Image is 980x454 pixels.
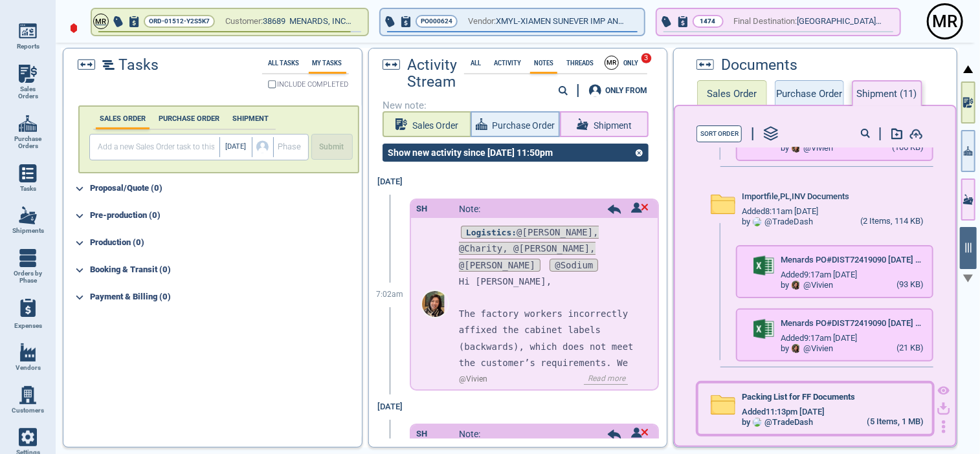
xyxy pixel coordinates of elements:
div: (93 KB) [897,280,924,290]
p: 1474 [700,15,716,28]
div: M R [94,14,108,28]
span: Purchase Orders [10,135,45,150]
img: timeline2 [102,60,115,70]
button: Sort Order [696,125,742,142]
label: Threads [562,59,597,67]
span: 7:02am [376,290,403,299]
span: Added 8:11am [DATE] [742,207,818,217]
div: (2 Items, 114 KB) [861,217,924,227]
p: The factory workers incorrectly affixed the cabinet labels (backwards), which does not meet the c... [459,306,638,404]
span: Customers [12,407,44,415]
span: Final Destination: [734,14,797,29]
img: Avatar [753,418,762,427]
img: add-document [909,129,923,139]
span: Tasks [20,185,36,193]
div: by @ Vivien [781,344,833,354]
span: 38689 [263,14,289,29]
div: Pre-production (0) [90,206,359,226]
img: excel [753,255,774,276]
span: [DATE] [225,143,246,151]
span: INCLUDE COMPLETED [278,81,349,88]
button: Shipment [560,111,649,137]
span: Added 9:17am [DATE] [781,334,857,343]
div: [DATE] [370,395,409,420]
span: Reports [17,43,39,50]
button: Sales Order [697,80,766,106]
span: Documents [721,57,797,74]
img: Avatar [422,291,448,317]
div: Show new activity since [DATE] 11:50pm [383,147,558,158]
button: PO000624Vendor:XMYL-XIAMEN SUNEVER IMP AND EXP CO LTD [381,9,644,35]
span: Vendors [16,364,41,372]
span: Purchase Order [493,118,555,134]
span: Menards PO#DIST72419090 [DATE] XMYL ---Importfile [781,255,924,265]
div: by @ Vivien [781,281,833,290]
div: ONLY FROM [605,87,647,94]
div: by @ TradeDash [742,418,813,427]
span: Customer: [225,14,263,29]
div: [DATE] [370,169,409,195]
div: (5 Items, 1 MB) [867,417,924,427]
img: Avatar [792,281,801,290]
div: Payment & Billing (0) [90,287,359,308]
span: PO000624 [421,15,452,28]
span: Added 11:13pm [DATE] [742,407,825,417]
input: Add a new Sales Order task to this project [93,137,219,157]
button: 1474Final Destination:[GEOGRAPHIC_DATA], [US_STATE] [657,9,900,35]
div: by @ TradeDash [742,217,813,227]
span: [GEOGRAPHIC_DATA], [US_STATE] [797,14,884,29]
strong: Logistics: [466,228,517,237]
img: menu_icon [19,114,37,133]
span: @ Vivien [459,375,487,384]
span: Orders by Phase [10,270,45,285]
label: Notes [530,59,557,67]
div: (106 KB) [893,143,924,153]
span: ONLY [619,59,642,67]
span: Phase [278,142,301,152]
span: Note: [459,204,480,214]
span: Shipment [594,118,632,134]
span: MENARDS, INC.*EAU CLAIRE [289,16,395,26]
span: Shipments [12,227,44,235]
label: SALES ORDER [96,114,150,123]
img: menu_icon [19,249,37,267]
label: PURCHASE ORDER [155,114,223,123]
div: M R [929,5,961,38]
button: Purchase Order [471,111,559,137]
div: Proposal/Quote (0) [90,178,359,199]
span: Importfile,PL,INV Documents [742,192,849,202]
div: Booking & Transit (0) [90,260,359,281]
button: Purchase Order [775,80,844,106]
img: menu_icon [19,164,37,182]
label: All [467,59,485,67]
label: Activity [490,59,525,67]
div: by @ Vivien [781,144,833,153]
span: New note: [383,100,654,111]
span: ORD-01512-Y2S5K7 [149,15,210,28]
p: Hi [PERSON_NAME], [459,274,638,290]
img: Avatar [753,217,762,226]
span: Sales Order [412,118,458,134]
span: 3 [641,52,652,63]
img: unread icon [631,202,649,213]
label: My Tasks [309,59,346,67]
div: Production (0) [90,233,359,254]
label: All Tasks [265,59,304,67]
button: Sales Order [383,111,471,137]
img: add-document [891,128,903,140]
span: Tasks [118,57,159,74]
div: (21 KB) [897,343,924,354]
img: unread icon [631,427,649,438]
span: XMYL-XIAMEN SUNEVER IMP AND EXP CO LTD [496,14,628,29]
div: SH [416,429,427,439]
img: diamond [70,23,78,34]
img: menu_icon [19,428,37,446]
span: @[PERSON_NAME], @Charity, @[PERSON_NAME], @[PERSON_NAME] [459,226,599,271]
img: excel [753,319,774,340]
div: M R [605,56,618,69]
span: Vendor: [468,14,496,29]
span: Expenses [14,322,42,330]
img: menu_icon [19,22,37,40]
span: Read more [584,374,628,385]
img: menu_icon [19,343,37,362]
